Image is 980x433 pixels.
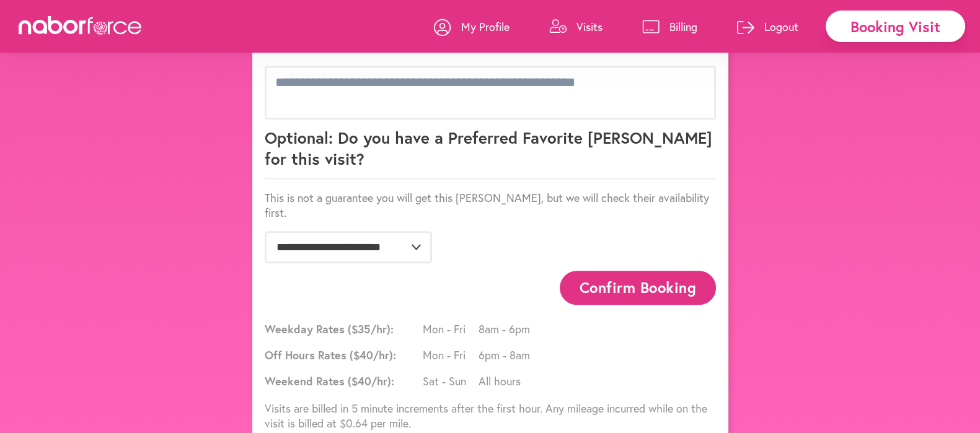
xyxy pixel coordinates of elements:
span: Mon - Fri [423,321,479,336]
a: My Profile [434,8,510,45]
span: Weekend Rates [265,374,420,388]
span: Off Hours Rates [265,348,420,362]
span: 8am - 6pm [479,321,534,336]
p: Visits are billed in 5 minute increments after the first hour. Any mileage incurred while on the ... [265,401,716,431]
p: Visits [576,19,603,34]
span: ($ 35 /hr): [348,321,394,336]
p: This is not a guarantee you will get this [PERSON_NAME], but we will check their availability first. [265,190,716,220]
span: Sat - Sun [423,374,479,388]
span: All hours [479,374,534,388]
p: Logout [764,19,798,34]
a: Logout [737,8,798,45]
div: Booking Visit [826,11,965,42]
span: ($ 40 /hr): [350,348,396,362]
a: Visits [549,8,603,45]
span: ($ 40 /hr): [348,374,394,388]
span: Mon - Fri [423,348,479,362]
button: Confirm Booking [560,271,716,305]
span: 6pm - 8am [479,348,534,362]
p: Billing [669,19,697,34]
p: My Profile [461,19,510,34]
a: Billing [642,8,697,45]
span: Weekday Rates [265,321,420,336]
p: Optional: Do you have a Preferred Favorite [PERSON_NAME] for this visit? [265,127,716,179]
